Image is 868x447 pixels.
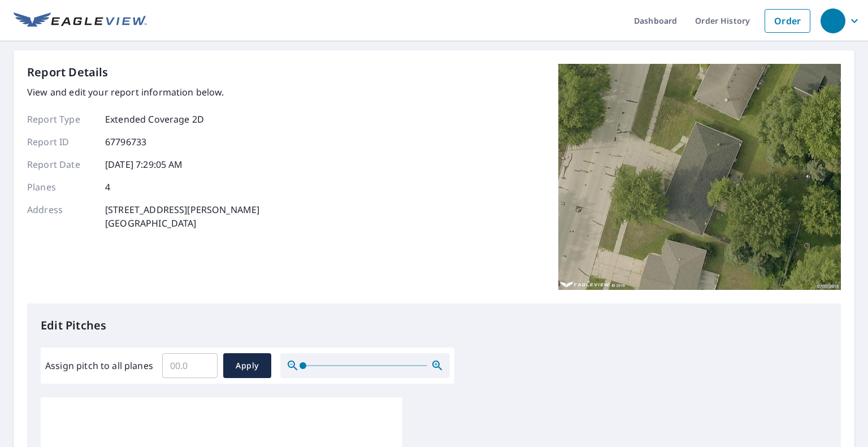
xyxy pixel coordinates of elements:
a: Order [765,9,810,33]
input: 00.0 [162,350,218,381]
button: Apply [223,353,271,378]
p: 4 [105,180,110,194]
p: Report ID [27,135,95,149]
p: Report Details [27,64,108,81]
span: Apply [232,359,262,373]
img: EV Logo [14,12,147,29]
p: [STREET_ADDRESS][PERSON_NAME] [GEOGRAPHIC_DATA] [105,203,259,230]
label: Assign pitch to all planes [45,359,153,372]
p: Extended Coverage 2D [105,112,204,126]
p: Edit Pitches [41,317,827,334]
img: Top image [558,64,841,290]
p: Planes [27,180,95,194]
p: Report Type [27,112,95,126]
p: [DATE] 7:29:05 AM [105,158,183,171]
p: Report Date [27,158,95,171]
p: Address [27,203,95,230]
p: 67796733 [105,135,146,149]
p: View and edit your report information below. [27,85,259,99]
